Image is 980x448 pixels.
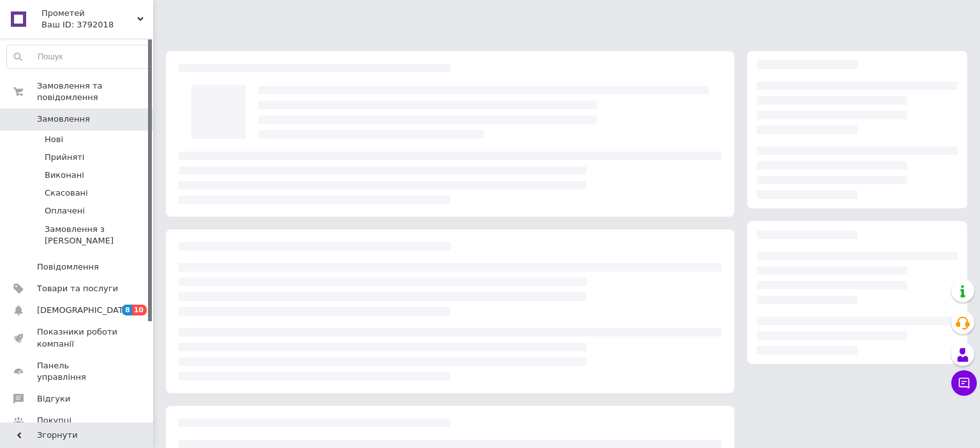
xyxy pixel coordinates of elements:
span: Замовлення з [PERSON_NAME] [45,224,149,247]
span: Відгуки [37,393,70,405]
input: Пошук [7,45,150,68]
span: 8 [122,305,132,315]
span: Замовлення та повідомлення [37,80,153,103]
span: Скасовані [45,187,88,199]
span: Прийняті [45,152,84,163]
span: Виконані [45,170,84,181]
span: [DEMOGRAPHIC_DATA] [37,305,131,316]
span: Показники роботи компанії [37,326,118,349]
span: 10 [132,305,147,315]
button: Чат з покупцем [951,370,977,396]
span: Товари та послуги [37,283,118,294]
span: Нові [45,134,63,145]
span: Повідомлення [37,261,99,273]
div: Ваш ID: 3792018 [41,19,153,31]
span: Панель управління [37,360,118,383]
span: Прометей [41,8,137,19]
span: Оплачені [45,205,85,217]
span: Замовлення [37,113,90,125]
span: Покупці [37,415,71,426]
